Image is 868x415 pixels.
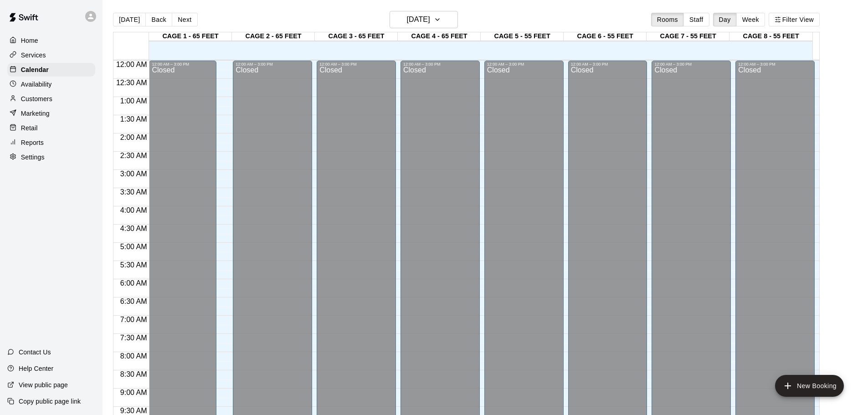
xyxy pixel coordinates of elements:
div: 12:00 AM – 3:00 PM [152,62,214,67]
button: Back [145,13,172,26]
span: 5:00 AM [118,243,149,251]
div: CAGE 5 - 55 FEET [481,32,564,41]
p: Calendar [21,65,49,74]
button: [DATE] [113,13,146,26]
button: Staff [683,13,709,26]
a: Calendar [7,63,95,77]
span: 4:00 AM [118,206,149,214]
div: 12:00 AM – 3:00 PM [571,62,645,67]
span: 1:30 AM [118,115,149,123]
div: CAGE 2 - 65 FEET [232,32,315,41]
h6: [DATE] [407,13,430,26]
div: 12:00 AM – 3:00 PM [654,62,728,67]
span: 6:00 AM [118,279,149,287]
span: 7:00 AM [118,316,149,323]
a: Reports [7,136,95,149]
a: Settings [7,150,95,164]
span: 3:00 AM [118,170,149,178]
span: 1:00 AM [118,97,149,105]
p: View public page [19,380,68,389]
div: 12:00 AM – 3:00 PM [738,62,812,67]
a: Services [7,48,95,62]
div: 12:00 AM – 3:00 PM [487,62,561,67]
span: 7:30 AM [118,334,149,342]
span: 3:30 AM [118,188,149,196]
div: CAGE 3 - 65 FEET [315,32,398,41]
button: add [775,375,844,397]
a: Retail [7,121,95,135]
span: 8:00 AM [118,352,149,360]
p: Marketing [21,109,50,118]
div: CAGE 7 - 55 FEET [647,32,729,41]
p: Availability [21,80,52,89]
span: 12:00 AM [114,61,149,68]
p: Customers [21,94,52,103]
a: Marketing [7,107,95,120]
span: 2:30 AM [118,152,149,159]
div: CAGE 4 - 65 FEET [398,32,481,41]
button: Next [172,13,197,26]
div: CAGE 8 - 55 FEET [729,32,812,41]
button: Rooms [651,13,684,26]
button: Day [713,13,737,26]
div: 12:00 AM – 3:00 PM [319,62,393,67]
div: CAGE 6 - 55 FEET [564,32,647,41]
p: Settings [21,153,45,162]
div: 12:00 AM – 3:00 PM [236,62,309,67]
span: 8:30 AM [118,370,149,378]
span: 4:30 AM [118,225,149,232]
div: 12:00 AM – 3:00 PM [403,62,477,67]
p: Home [21,36,38,45]
p: Reports [21,138,44,147]
button: Week [736,13,765,26]
span: 6:30 AM [118,297,149,305]
a: Customers [7,92,95,106]
p: Copy public page link [19,397,81,406]
p: Retail [21,123,38,133]
span: 5:30 AM [118,261,149,269]
span: 9:00 AM [118,389,149,396]
button: Filter View [769,13,820,26]
span: 12:30 AM [114,79,149,87]
p: Contact Us [19,348,51,357]
a: Availability [7,77,95,91]
a: Home [7,34,95,47]
span: 9:30 AM [118,407,149,415]
span: 2:00 AM [118,133,149,141]
p: Help Center [19,364,53,373]
p: Services [21,51,46,60]
button: [DATE] [390,11,458,28]
div: CAGE 1 - 65 FEET [149,32,232,41]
